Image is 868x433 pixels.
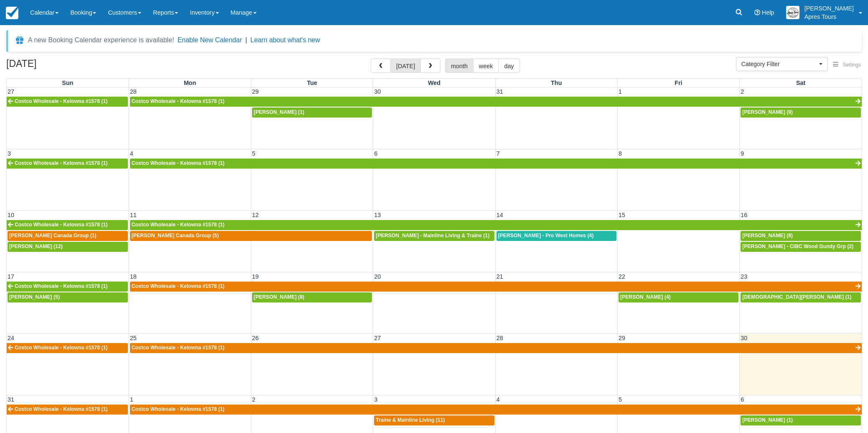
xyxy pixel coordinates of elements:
h2: [DATE] [6,59,112,74]
div: A new Booking Calendar experience is available! [28,35,174,45]
span: 27 [7,88,15,95]
span: 27 [373,335,382,341]
span: Sat [796,79,805,86]
button: day [498,59,519,73]
a: Costco Wholesale - Kelowna #1578 (1) [130,282,862,292]
span: [PERSON_NAME] (5) [9,294,60,300]
span: 19 [251,273,260,280]
a: [PERSON_NAME] (4) [619,292,738,302]
span: Costco Wholesale - Kelowna #1578 (1) [15,98,107,104]
a: Costco Wholesale - Kelowna #1578 (1) [7,282,128,292]
a: Costco Wholesale - Kelowna #1578 (1) [130,343,862,353]
span: 23 [740,273,748,280]
a: [PERSON_NAME] - Pro West Homes (4) [496,231,616,241]
button: Category Filter [736,57,828,71]
button: week [473,59,499,73]
span: 29 [251,88,260,95]
span: [PERSON_NAME] (8) [254,294,304,300]
span: 12 [251,212,260,218]
span: Sun [62,79,73,86]
span: Costco Wholesale - Kelowna #1578 (1) [132,160,224,166]
span: Fri [675,79,682,86]
span: 30 [373,88,382,95]
span: 30 [740,335,748,341]
span: 13 [373,212,382,218]
span: 5 [618,396,623,403]
span: 28 [129,88,137,95]
span: Costco Wholesale - Kelowna #1578 (1) [15,345,107,351]
a: [PERSON_NAME] (1) [741,415,861,425]
span: 25 [129,335,137,341]
span: 15 [618,212,626,218]
a: Costco Wholesale - Kelowna #1578 (1) [130,159,862,169]
span: Costco Wholesale - Kelowna #1578 (1) [15,222,107,228]
span: 3 [7,150,12,157]
span: Mon [184,79,196,86]
a: Traine & Mainline Living (11) [374,415,494,425]
a: [PERSON_NAME] - CIBC Wood Gundy Grp (2) [741,242,861,252]
span: Costco Wholesale - Kelowna #1578 (1) [132,283,224,289]
span: Help [762,9,774,16]
span: Tue [307,79,317,86]
img: checkfront-main-nav-mini-logo.png [6,7,18,19]
span: 4 [129,150,134,157]
span: 17 [7,273,15,280]
span: Category Filter [741,60,817,68]
span: 31 [7,396,15,403]
span: 6 [740,396,745,403]
span: 28 [496,335,504,341]
span: Wed [428,79,440,86]
span: [PERSON_NAME] - Mainline Living & Traine (1) [376,233,489,238]
span: Costco Wholesale - Kelowna #1578 (1) [15,406,107,412]
span: 5 [251,150,256,157]
span: 20 [373,273,382,280]
a: [PERSON_NAME] - Mainline Living & Traine (1) [374,231,494,241]
a: [PERSON_NAME] (8) [741,231,861,241]
span: Traine & Mainline Living (11) [376,417,445,423]
a: Costco Wholesale - Kelowna #1578 (1) [7,159,128,169]
p: [PERSON_NAME] [804,4,854,13]
a: Costco Wholesale - Kelowna #1578 (1) [130,220,862,230]
span: 26 [251,335,260,341]
a: [PERSON_NAME] Canada Group (5) [130,231,372,241]
span: [PERSON_NAME] - Pro West Homes (4) [498,233,594,238]
a: [PERSON_NAME] Canada Group (1) [8,231,128,241]
span: [PERSON_NAME] - CIBC Wood Gundy Grp (2) [742,243,853,249]
p: Apres Tours [804,13,854,21]
span: 2 [740,88,745,95]
span: 24 [7,335,15,341]
span: 22 [618,273,626,280]
span: [PERSON_NAME] (8) [742,233,793,238]
a: [PERSON_NAME] (9) [741,108,861,118]
span: [PERSON_NAME] Canada Group (1) [9,233,97,238]
a: [PERSON_NAME] (1) [252,108,372,118]
a: [PERSON_NAME] (5) [8,292,128,302]
span: [PERSON_NAME] (9) [742,109,793,115]
a: [PERSON_NAME] (12) [8,242,128,252]
span: 1 [129,396,134,403]
span: 14 [496,212,504,218]
a: Costco Wholesale - Kelowna #1578 (1) [7,220,128,230]
button: Settings [828,59,866,71]
a: Costco Wholesale - Kelowna #1578 (1) [130,405,862,415]
span: [PERSON_NAME] (4) [620,294,671,300]
span: 1 [618,88,623,95]
a: [DEMOGRAPHIC_DATA][PERSON_NAME] (1) [741,292,861,302]
span: Costco Wholesale - Kelowna #1578 (1) [132,98,224,104]
span: [PERSON_NAME] (12) [9,243,63,249]
span: [DEMOGRAPHIC_DATA][PERSON_NAME] (1) [742,294,851,300]
a: Costco Wholesale - Kelowna #1578 (1) [7,97,128,107]
i: Help [754,10,760,15]
span: | [245,36,247,44]
span: Settings [843,62,861,68]
span: Costco Wholesale - Kelowna #1578 (1) [15,160,107,166]
button: month [445,59,473,73]
span: [PERSON_NAME] Canada Group (5) [132,233,219,238]
span: Costco Wholesale - Kelowna #1578 (1) [132,345,224,351]
span: 8 [618,150,623,157]
a: [PERSON_NAME] (8) [252,292,372,302]
a: Costco Wholesale - Kelowna #1578 (1) [7,343,128,353]
span: Thu [551,79,562,86]
img: A1 [786,6,799,19]
span: 11 [129,212,137,218]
